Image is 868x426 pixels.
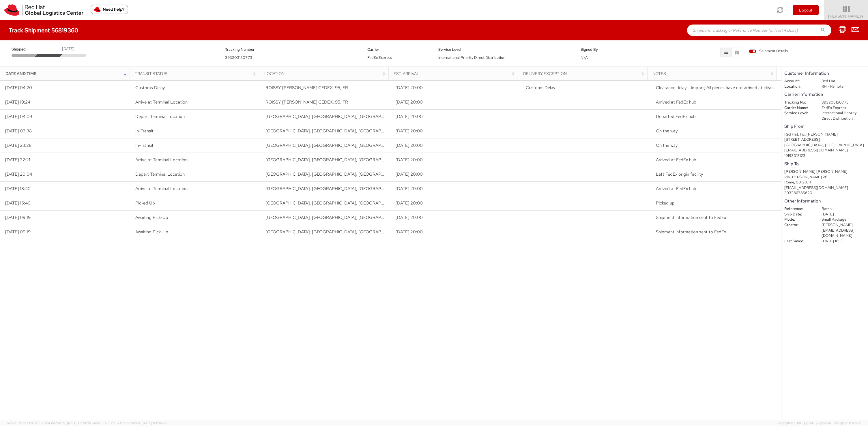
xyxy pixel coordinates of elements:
span: MEMPHIS, TN, US [265,157,403,163]
span: RALEIGH, NC, US [265,171,403,177]
span: Customs Delay [135,85,165,91]
span: Arrive at Terminal Location [135,157,188,163]
span: MEMPHIS, TN, US [265,114,403,119]
div: 19193013123 [784,153,865,159]
div: [EMAIL_ADDRESS][DOMAIN_NAME] [784,185,865,191]
span: Server: 2025.19.0-49328d0a35e [7,421,91,425]
span: Shipment information sent to FedEx [656,215,726,220]
span: MEMPHIS, TN, US [265,142,403,148]
h5: Other Information [784,199,865,204]
span: Arrived at FedEx hub [656,186,696,192]
div: Delivery Exception [523,71,646,76]
div: [DATE] [62,46,74,52]
div: Location [264,71,387,76]
td: [DATE] 20:00 [390,80,521,95]
span: Shipment Details [749,48,788,54]
span: Awaiting Pick-Up [135,215,168,220]
div: Est. Arrival [394,71,516,76]
span: master, [DATE] 09:46:25 [130,421,167,425]
span: Departed FedEx hub [656,114,696,119]
dt: Creator: [780,222,817,228]
span: In-Transit [135,142,154,148]
h5: Carrier Information [784,92,865,97]
h4: Track Shipment 56819360 [9,27,78,33]
td: [DATE] 20:00 [390,225,521,239]
input: Shipment, Tracking or Reference Number (at least 4 chars) [687,25,831,36]
span: Picked Up [135,200,155,206]
div: Red Hat, Inc. [PERSON_NAME] [784,132,865,137]
td: [DATE] 20:00 [390,196,521,210]
h5: Service Level [438,48,572,52]
span: ROISSY CHARLES DE GAULLE CEDEX, 95, FR [265,85,348,91]
div: 393286785620 [784,190,865,196]
div: [STREET_ADDRESS] [784,137,865,142]
td: [DATE] 20:00 [390,167,521,181]
span: MEMPHIS, TN, US [265,128,403,134]
span: Client: 2025.18.0-71d3358 [92,421,167,425]
span: Customs Delay [526,85,555,91]
span: Picked up [656,200,675,206]
img: rh-logistics-00dfa346123c4ec078e1.svg [4,4,83,16]
dt: Carrier Name: [780,105,817,111]
button: Need help? [91,5,128,14]
dt: Last Saved: [780,239,817,244]
span: Shipped [12,47,36,52]
span: ROISSY CHARLES DE GAULLE CEDEX, 95, FR [265,99,348,105]
span: Clearance delay - Import; All pieces have not arrived at clearance port together. [656,85,811,91]
div: Date and Time [5,71,128,76]
td: [DATE] 20:00 [390,181,521,196]
h5: Ship From [784,124,865,129]
h5: Signed By [581,48,643,52]
span: Left FedEx origin facility [656,171,703,177]
span: Arrived at FedEx hub [656,157,696,163]
h5: Customer Information [784,71,865,76]
dt: Ship Date: [780,212,817,217]
div: Via [PERSON_NAME] 26 [784,174,865,180]
dt: Location: [780,84,817,89]
span: RALEIGH, NC, US [265,186,403,192]
td: [DATE] 20:00 [390,153,521,167]
span: Arrive at Terminal Location [135,99,188,105]
span: [PERSON_NAME] [828,14,864,19]
td: [DATE] 20:00 [390,210,521,225]
span: master, [DATE] 09:50:51 [56,421,91,425]
span: N\A [581,55,588,60]
span: FedEx Express [367,55,392,60]
div: [PERSON_NAME] [PERSON_NAME] [784,169,865,174]
div: [GEOGRAPHIC_DATA], [GEOGRAPHIC_DATA] [784,142,865,148]
dt: Tracking No: [780,100,817,105]
h5: Carrier [367,48,430,52]
span: Shipment information sent to FedEx [656,229,726,235]
span: Awaiting Pick-Up [135,229,168,235]
div: Notes [652,71,775,76]
div: [EMAIL_ADDRESS][DOMAIN_NAME] [784,148,865,153]
span: Arrive at Terminal Location [135,186,188,192]
label: Shipment Details [749,48,788,55]
div: Transit Status [135,71,257,76]
span: Depart Terminal Location [135,114,185,119]
button: Logout [793,5,819,15]
span: Copyright © [DATE]-[DATE] Agistix Inc., All Rights Reserved [777,421,861,425]
span: Depart Terminal Location [135,171,185,177]
span: In-Transit [135,128,154,134]
span: Arrived at FedEx hub [656,99,696,105]
dt: Service Level: [780,110,817,116]
dt: Account: [780,78,817,84]
div: Rome, 00128, IT [784,180,865,185]
span: ▼ [861,14,864,19]
dt: Mode: [780,217,817,222]
span: On the way [656,128,678,134]
span: RALEIGH, NC, US [265,215,403,220]
span: On the way [656,142,678,148]
span: International Priority Direct Distribution [438,55,505,60]
dt: Reference: [780,206,817,212]
td: [DATE] 20:00 [390,109,521,124]
span: [PERSON_NAME], [822,222,854,227]
h5: Tracking Number [225,48,359,52]
td: [DATE] 20:00 [390,138,521,153]
span: RALEIGH, NC, US [265,200,403,206]
td: [DATE] 20:00 [390,124,521,138]
span: 393203150773 [225,55,252,60]
td: [DATE] 20:00 [390,95,521,109]
h5: Ship To [784,162,865,166]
